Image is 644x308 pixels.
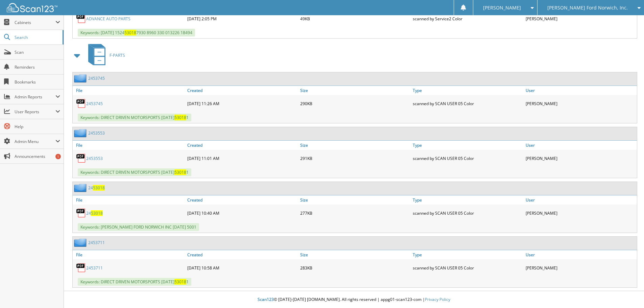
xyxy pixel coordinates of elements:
div: [DATE] 11:01 AM [186,151,299,165]
div: [PERSON_NAME] [524,261,637,275]
div: [DATE] 10:40 AM [186,206,299,220]
a: File [73,250,186,259]
div: scanned by SCAN USER 05 Color [411,261,524,275]
a: Created [186,141,299,150]
span: Bookmarks [15,79,60,85]
div: [DATE] 11:26 AM [186,97,299,110]
div: 290KB [299,97,411,110]
a: File [73,86,186,95]
a: Size [299,250,411,259]
div: [DATE] 2:05 PM [186,12,299,25]
a: User [524,141,637,150]
img: folder2.png [74,129,88,137]
div: [PERSON_NAME] [524,206,637,220]
a: Created [186,250,299,259]
img: PDF.png [76,263,86,273]
span: User Reports [15,109,55,115]
span: 53018 [174,169,186,175]
a: Created [186,86,299,95]
a: Size [299,195,411,205]
a: User [524,195,637,205]
a: Type [411,86,524,95]
span: Admin Menu [15,139,55,144]
span: 53018 [124,30,136,35]
a: 2453711 [86,265,103,271]
img: PDF.png [76,208,86,218]
div: [DATE] 10:58 AM [186,261,299,275]
a: 2453745 [86,101,103,106]
div: [PERSON_NAME] [524,151,637,165]
span: Admin Reports [15,94,55,100]
span: Announcements [15,153,60,159]
a: 2453553 [88,130,105,136]
a: Privacy Policy [425,297,450,302]
a: File [73,141,186,150]
img: PDF.png [76,14,86,24]
a: Created [186,195,299,205]
a: Type [411,141,524,150]
img: scan123-logo-white.svg [7,3,57,12]
span: F-PARTS [110,52,125,58]
span: Reminders [15,64,60,70]
div: scanned by SCAN USER 05 Color [411,206,524,220]
a: User [524,86,637,95]
a: 2453745 [88,75,105,81]
div: 291KB [299,151,411,165]
span: 53018 [174,279,186,285]
span: 53018 [93,185,105,191]
a: ADVANCE AUTO PARTS [86,16,130,22]
span: 53018 [91,210,103,216]
span: Keywords: [PERSON_NAME] FORD NORWICH INC [DATE] 5001 [78,223,199,231]
div: 49KB [299,12,411,25]
span: Help [15,124,60,129]
span: Scan123 [258,297,274,302]
img: PDF.png [76,153,86,163]
a: 2453711 [88,240,105,245]
a: F-PARTS [84,42,125,69]
div: 1 [55,154,61,159]
a: 2453553 [86,156,103,161]
a: Type [411,195,524,205]
div: 277KB [299,206,411,220]
span: Cabinets [15,20,55,25]
a: 2453018 [86,210,103,216]
a: 2453018 [88,185,105,191]
div: scanned by SCAN USER 05 Color [411,151,524,165]
img: PDF.png [76,98,86,109]
span: Keywords: [DATE] 1524 7930 8960 330 013226 18494 [78,29,195,37]
img: folder2.png [74,74,88,82]
div: [PERSON_NAME] [524,97,637,110]
span: Search [15,34,59,40]
span: Keywords: DIRECT DRIVEN MOTORSPORTS [DATE] 1 [78,278,191,286]
a: File [73,195,186,205]
span: 53018 [174,115,186,120]
span: Keywords: DIRECT DRIVEN MOTORSPORTS [DATE] 1 [78,114,191,121]
div: scanned by SCAN USER 05 Color [411,97,524,110]
a: Type [411,250,524,259]
span: Keywords: DIRECT DRIVEN MOTORSPORTS [DATE] 1 [78,168,191,176]
img: folder2.png [74,238,88,247]
span: Scan [15,49,60,55]
div: [PERSON_NAME] [524,12,637,25]
span: [PERSON_NAME] Ford Norwich, Inc. [547,6,628,10]
span: [PERSON_NAME] [483,6,521,10]
a: Size [299,141,411,150]
div: © [DATE]-[DATE] [DOMAIN_NAME]. All rights reserved | appg01-scan123-com | [64,291,644,308]
img: folder2.png [74,184,88,192]
iframe: Chat Widget [610,276,644,308]
div: scanned by Service2 Color [411,12,524,25]
a: Size [299,86,411,95]
a: User [524,250,637,259]
div: 283KB [299,261,411,275]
